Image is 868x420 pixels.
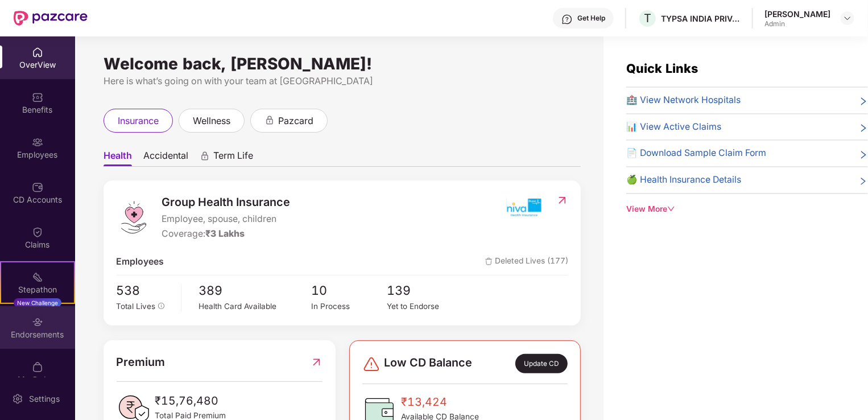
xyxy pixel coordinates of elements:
div: Get Help [577,14,605,23]
div: Update CD [515,354,568,373]
div: Coverage: [162,227,291,241]
span: 🏥 View Network Hospitals [626,93,741,108]
span: down [667,205,675,213]
img: svg+xml;base64,PHN2ZyBpZD0iRGFuZ2VyLTMyeDMyIiB4bWxucz0iaHR0cDovL3d3dy53My5vcmcvMjAwMC9zdmciIHdpZH... [362,355,381,373]
div: Admin [764,19,830,28]
span: insurance [118,114,159,128]
span: right [859,149,868,160]
img: svg+xml;base64,PHN2ZyB4bWxucz0iaHR0cDovL3d3dy53My5vcmcvMjAwMC9zdmciIHdpZHRoPSIyMSIgaGVpZ2h0PSIyMC... [32,271,43,283]
span: right [859,122,868,134]
img: New Pazcare Logo [14,11,88,26]
span: Deleted Lives (177) [485,255,568,269]
div: In Process [311,300,386,312]
span: pazcard [278,114,313,128]
span: Term Life [213,150,253,166]
span: Quick Links [626,61,698,76]
div: New Challenge [14,298,61,307]
div: Health Card Available [199,300,312,312]
div: TYPSA INDIA PRIVATE LIMITED [661,13,741,24]
div: animation [200,151,210,161]
span: right [859,96,868,108]
span: T [644,11,651,25]
img: svg+xml;base64,PHN2ZyBpZD0iRW5kb3JzZW1lbnRzIiB4bWxucz0iaHR0cDovL3d3dy53My5vcmcvMjAwMC9zdmciIHdpZH... [32,316,43,328]
img: deleteIcon [485,258,493,265]
img: RedirectIcon [556,195,568,206]
img: svg+xml;base64,PHN2ZyBpZD0iSG9tZSIgeG1sbnM9Imh0dHA6Ly93d3cudzMub3JnLzIwMDAvc3ZnIiB3aWR0aD0iMjAiIG... [32,47,43,58]
span: 📄 Download Sample Claim Form [626,146,766,160]
img: svg+xml;base64,PHN2ZyBpZD0iRW1wbG95ZWVzIiB4bWxucz0iaHR0cDovL3d3dy53My5vcmcvMjAwMC9zdmciIHdpZHRoPS... [32,137,43,148]
img: insurerIcon [502,193,545,222]
span: Employees [117,255,164,269]
div: animation [264,115,275,125]
span: 139 [387,281,462,300]
span: 🍏 Health Insurance Details [626,173,741,187]
span: ₹15,76,480 [155,392,226,410]
span: 10 [311,281,386,300]
span: right [859,175,868,187]
div: Yet to Endorse [387,300,462,312]
img: svg+xml;base64,PHN2ZyBpZD0iSGVscC0zMngzMiIgeG1sbnM9Imh0dHA6Ly93d3cudzMub3JnLzIwMDAvc3ZnIiB3aWR0aD... [561,14,573,25]
div: Welcome back, [PERSON_NAME]! [104,59,581,68]
span: 538 [117,281,173,300]
span: Total Lives [117,302,156,311]
span: ₹3 Lakhs [206,228,245,239]
div: [PERSON_NAME] [764,9,830,19]
img: logo [117,200,151,234]
img: svg+xml;base64,PHN2ZyBpZD0iTXlfT3JkZXJzIiBkYXRhLW5hbWU9Ik15IE9yZGVycyIgeG1sbnM9Imh0dHA6Ly93d3cudz... [32,361,43,373]
span: 📊 View Active Claims [626,120,721,134]
span: Group Health Insurance [162,193,291,211]
span: wellness [193,114,230,128]
span: Accidental [143,150,188,166]
div: Stepathon [1,284,74,295]
span: 389 [199,281,312,300]
span: Employee, spouse, children [162,212,291,227]
div: Here is what’s going on with your team at [GEOGRAPHIC_DATA] [104,74,581,88]
span: Low CD Balance [384,354,472,373]
div: Settings [26,393,63,405]
img: svg+xml;base64,PHN2ZyBpZD0iRHJvcGRvd24tMzJ4MzIiIHhtbG5zPSJodHRwOi8vd3d3LnczLm9yZy8yMDAwL3N2ZyIgd2... [843,14,852,23]
img: svg+xml;base64,PHN2ZyBpZD0iQ2xhaW0iIHhtbG5zPSJodHRwOi8vd3d3LnczLm9yZy8yMDAwL3N2ZyIgd2lkdGg9IjIwIi... [32,227,43,238]
span: info-circle [158,303,165,310]
span: ₹13,424 [401,393,479,411]
div: View More [626,203,868,216]
img: svg+xml;base64,PHN2ZyBpZD0iQmVuZWZpdHMiIHhtbG5zPSJodHRwOi8vd3d3LnczLm9yZy8yMDAwL3N2ZyIgd2lkdGg9Ij... [32,92,43,103]
span: Premium [117,353,166,371]
span: Health [104,150,132,166]
img: svg+xml;base64,PHN2ZyBpZD0iU2V0dGluZy0yMHgyMCIgeG1sbnM9Imh0dHA6Ly93d3cudzMub3JnLzIwMDAvc3ZnIiB3aW... [12,393,23,405]
img: svg+xml;base64,PHN2ZyBpZD0iQ0RfQWNjb3VudHMiIGRhdGEtbmFtZT0iQ0QgQWNjb3VudHMiIHhtbG5zPSJodHRwOi8vd3... [32,182,43,193]
img: RedirectIcon [311,353,323,371]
